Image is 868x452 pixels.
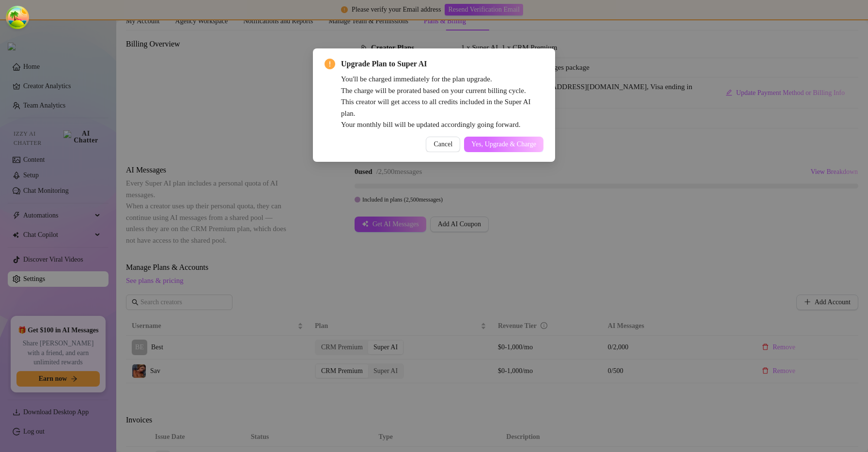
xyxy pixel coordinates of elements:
[341,58,543,70] span: Upgrade Plan to Super AI
[471,140,536,148] span: Yes, Upgrade & Charge
[341,75,531,128] span: You'll be charged immediately for the plan upgrade. The charge will be prorated based on your cur...
[325,59,335,69] span: exclamation-circle
[8,8,27,27] button: Open Tanstack query devtools
[464,137,543,152] button: Yes, Upgrade & Charge
[434,140,452,148] span: Cancel
[426,137,460,152] button: Cancel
